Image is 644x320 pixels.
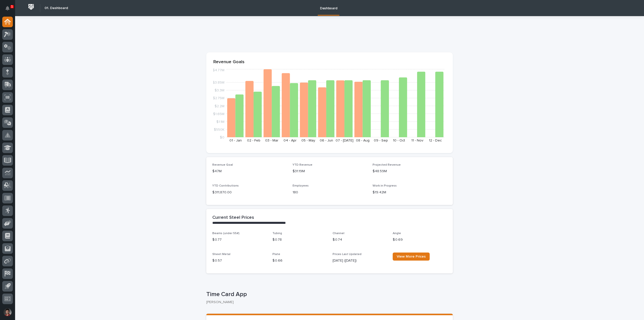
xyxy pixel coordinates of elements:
a: View More Prices [393,253,430,261]
p: 180 [293,190,367,195]
text: 09 - Sep [374,139,388,142]
p: $ 0.66 [272,258,327,263]
p: $ 311,870.00 [212,190,287,195]
div: Notifications1 [6,6,13,14]
p: $47M [212,169,287,174]
text: 02 - Feb [247,139,260,142]
span: View More Prices [397,255,426,258]
span: Plate [272,253,280,256]
span: Projected Revenue [373,163,401,166]
text: 06 - Jun [320,139,333,142]
span: Angle [393,232,401,235]
p: 1 [11,5,13,8]
p: $ 0.69 [393,237,447,242]
text: 08 - Aug [356,139,370,142]
span: YTD Revenue [293,163,312,166]
tspan: $2.2M [215,104,224,108]
span: Tubing [272,232,282,235]
p: $ 0.74 [333,237,387,242]
tspan: $4.77M [213,68,224,72]
text: 07 - [DATE] [336,139,353,142]
span: Channel [333,232,344,235]
text: 10 - Oct [393,139,405,142]
p: $ 0.57 [212,258,266,263]
tspan: $3.85M [213,81,224,84]
text: 12 - Dec [429,139,442,142]
text: 04 - Apr [284,139,297,142]
span: Work in Progress [373,184,397,187]
button: Notifications [2,3,13,14]
text: 03 - Mar [265,139,278,142]
h2: Current Steel Prices [212,215,254,221]
tspan: $0 [220,136,224,139]
span: YTD Contributions [212,184,239,187]
span: Prices Last Updated [333,253,361,256]
p: $31.19M [293,169,367,174]
button: users-avatar [2,307,13,317]
p: [PERSON_NAME] [206,300,449,304]
text: 01 - Jan [229,139,242,142]
tspan: $550K [214,128,224,131]
img: Workspace Logo [26,2,36,12]
span: Sheet Metal [212,253,230,256]
text: 05 - May [301,139,315,142]
h2: 01. Dashboard [45,6,68,10]
tspan: $3.3M [215,89,224,92]
span: Beams (under 55#) [212,232,239,235]
span: Employees [293,184,309,187]
p: Time Card App [206,291,451,298]
p: $ 0.78 [272,237,327,242]
text: 11 - Nov [411,139,423,142]
p: $ 0.77 [212,237,266,242]
p: $19.42M [373,190,447,195]
p: [DATE] ([DATE]) [333,258,387,263]
p: Revenue Goals [213,59,446,65]
tspan: $1.1M [216,120,224,123]
span: Revenue Goal [212,163,233,166]
tspan: $2.75M [213,96,224,100]
tspan: $1.65M [213,112,224,116]
p: $48.59M [373,169,447,174]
